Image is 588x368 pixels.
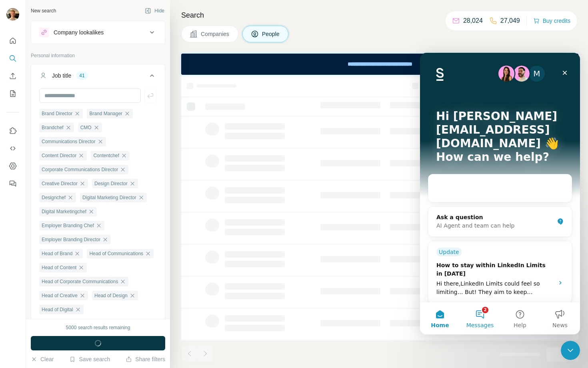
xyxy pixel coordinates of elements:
[42,222,94,229] span: Employer Branding Chef
[6,124,19,138] button: Use Surfe on LinkedIn
[80,124,92,131] span: CMO
[6,176,19,191] button: Feedback
[201,30,230,38] span: Companies
[69,355,110,363] button: Save search
[42,250,72,257] span: Head of Brand
[6,51,19,66] button: Search
[181,54,578,75] iframe: Banner
[42,110,72,117] span: Brand Director
[139,5,170,17] button: Hide
[82,194,136,201] span: Digital Marketing Director
[561,341,580,360] iframe: Intercom live chat
[126,355,165,363] button: Share filters
[262,30,280,38] span: People
[42,124,64,131] span: Brandchef
[89,110,122,117] span: Brand Manager
[42,236,100,243] span: Employer Branding Director
[94,180,128,187] span: Design Director
[42,264,76,271] span: Head of Content
[76,72,88,79] div: 41
[94,292,128,299] span: Head of Design
[181,10,578,21] h4: Search
[31,355,54,363] button: Clear
[52,72,71,80] div: Job title
[6,8,19,21] img: Avatar
[6,34,19,48] button: Quick start
[66,324,130,331] div: 5000 search results remaining
[42,138,96,145] span: Communications Director
[54,28,104,36] div: Company lookalikes
[6,86,19,101] button: My lists
[31,7,56,14] div: New search
[42,194,66,201] span: Designchef
[500,16,520,26] p: 27,049
[31,23,165,42] button: Company lookalikes
[533,15,570,26] button: Buy credits
[42,166,118,173] span: Corporate Communications Director
[463,16,483,26] p: 28,024
[31,52,165,59] p: Personal information
[6,159,19,173] button: Dashboard
[420,53,580,334] iframe: Intercom live chat
[31,66,165,88] button: Job title41
[42,208,86,215] span: Digital Marketingchef
[42,152,76,159] span: Content Director
[93,152,119,159] span: Contentchef
[6,141,19,156] button: Use Surfe API
[42,292,78,299] span: Head of Creative
[42,306,73,313] span: Head of Digital
[89,250,143,257] span: Head of Communications
[42,180,78,187] span: Creative Director
[6,69,19,83] button: Enrich CSV
[42,278,118,285] span: Head of Corporate Communications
